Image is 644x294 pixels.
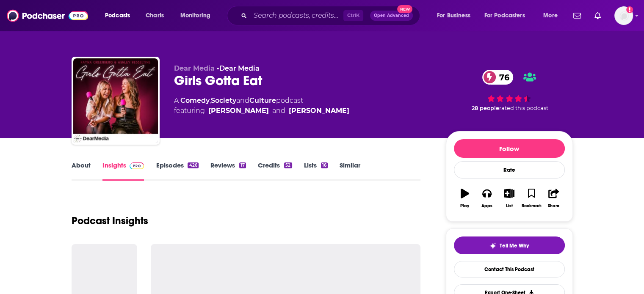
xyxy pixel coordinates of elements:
[236,96,249,104] span: and
[211,96,236,104] a: Society
[7,8,88,24] img: Podchaser - Follow, Share and Rate Podcasts
[491,70,514,85] span: 76
[343,10,363,21] span: Ctrl K
[614,6,633,25] img: User Profile
[446,64,573,117] div: 76 28 peoplerated this podcast
[217,64,260,72] span: •
[289,106,349,116] a: [PERSON_NAME]
[479,9,537,22] button: open menu
[626,6,633,13] svg: Add a profile image
[454,183,476,214] button: Play
[130,162,144,169] img: Podchaser Pro
[472,105,499,111] span: 28 people
[102,161,144,181] a: InsightsPodchaser Pro
[258,161,292,181] a: Credits52
[72,214,148,227] h1: Podcast Insights
[454,236,565,254] button: tell me why sparkleTell Me Why
[521,203,541,209] div: Bookmark
[506,203,513,209] div: List
[542,183,564,214] button: Share
[454,261,565,278] a: Contact This Podcast
[304,161,328,181] a: Lists16
[156,161,198,181] a: Episodes426
[219,64,260,72] a: Dear Media
[489,242,496,249] img: tell me why sparkle
[498,183,520,214] button: List
[500,242,529,249] span: Tell Me Why
[140,9,169,22] a: Charts
[174,96,349,116] div: A podcast
[180,10,210,22] span: Monitoring
[174,106,349,116] span: featuring
[72,161,91,181] a: About
[499,105,548,111] span: rated this podcast
[250,9,343,22] input: Search podcasts, credits, & more...
[397,5,412,13] span: New
[520,183,542,214] button: Bookmark
[174,9,221,22] button: open menu
[370,11,413,21] button: Open AdvancedNew
[454,161,565,179] div: Rate
[180,96,210,104] a: Comedy
[484,10,525,22] span: For Podcasters
[239,162,246,168] div: 17
[460,203,469,209] div: Play
[543,10,558,22] span: More
[374,14,409,18] span: Open Advanced
[284,162,292,168] div: 52
[235,6,428,25] div: Search podcasts, credits, & more...
[454,139,565,158] button: Follow
[210,96,211,104] span: ,
[105,10,130,22] span: Podcasts
[188,162,198,168] div: 426
[210,161,246,181] a: Reviews17
[272,106,285,116] span: and
[614,6,633,25] button: Show profile menu
[614,6,633,25] span: Logged in as SimonElement
[482,70,514,85] a: 76
[537,9,568,22] button: open menu
[476,183,498,214] button: Apps
[548,203,559,209] div: Share
[321,162,328,168] div: 16
[249,96,276,104] a: Culture
[437,10,470,22] span: For Business
[99,9,141,22] button: open menu
[591,8,604,23] a: Show notifications dropdown
[208,106,269,116] a: [PERSON_NAME]
[481,203,492,209] div: Apps
[73,58,158,143] img: Girls Gotta Eat
[570,8,584,23] a: Show notifications dropdown
[146,10,164,22] span: Charts
[174,64,215,72] span: Dear Media
[431,9,481,22] button: open menu
[340,161,360,181] a: Similar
